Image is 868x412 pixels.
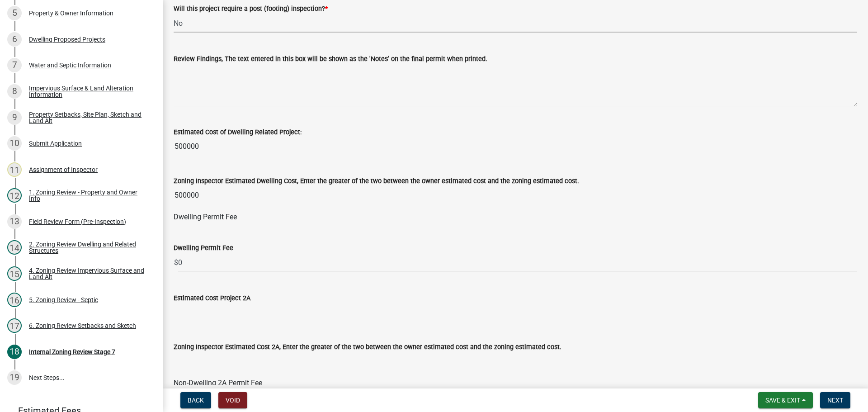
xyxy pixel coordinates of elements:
div: 17 [7,318,22,333]
div: 9 [7,110,22,125]
button: Back [180,392,211,408]
span: Save & Exit [765,397,800,404]
div: Water and Septic Information [29,62,111,68]
div: 7 [7,58,22,72]
div: 1. Zoning Review - Property and Owner Info [29,189,148,202]
label: Review Findings, The text entered in this box will be shown as the 'Notes' on the final permit wh... [174,56,487,62]
div: 8 [7,84,22,99]
div: Property Setbacks, Site Plan, Sketch and Land Alt [29,111,148,124]
label: Zoning Inspector Estimated Cost 2A, Enter the greater of the two between the owner estimated cost... [174,344,561,350]
div: 6. Zoning Review Setbacks and Sketch [29,322,136,329]
span: $ [174,253,179,272]
div: 11 [7,162,22,177]
div: 14 [7,240,22,255]
button: Void [218,392,247,408]
div: Property & Owner Information [29,10,113,16]
label: Estimated Cost Project 2A [174,295,250,302]
div: 12 [7,188,22,203]
label: Will this project require a post (footing) inspection? [174,6,328,12]
div: 5. Zoning Review - Septic [29,297,98,303]
div: 10 [7,136,22,151]
span: Dwelling Permit Fee [174,213,237,221]
div: 6 [7,32,22,47]
label: Zoning Inspector Estimated Dwelling Cost, Enter the greater of the two between the owner estimate... [174,178,579,185]
div: 18 [7,345,22,359]
div: Field Review Form (Pre-Inspection) [29,218,126,225]
div: 4. Zoning Review Impervious Surface and Land Alt [29,267,148,280]
div: 13 [7,214,22,229]
div: 19 [7,370,22,385]
div: Assignment of Inspector [29,166,98,173]
div: 16 [7,293,22,307]
label: Estimated Cost of Dwelling Related Project: [174,129,302,136]
div: 15 [7,266,22,281]
label: Dwelling Permit Fee [174,245,233,251]
div: Submit Application [29,140,82,147]
span: Back [188,397,204,404]
button: Save & Exit [758,392,813,408]
button: Next [820,392,850,408]
div: Internal Zoning Review Stage 7 [29,349,115,355]
div: Impervious Surface & Land Alteration Information [29,85,148,98]
span: Non-Dwelling 2A Permit Fee [174,379,262,387]
div: Dwelling Proposed Projects [29,36,105,43]
div: 2. Zoning Review Dwelling and Related Structures [29,241,148,254]
span: Next [827,397,843,404]
div: 5 [7,6,22,20]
